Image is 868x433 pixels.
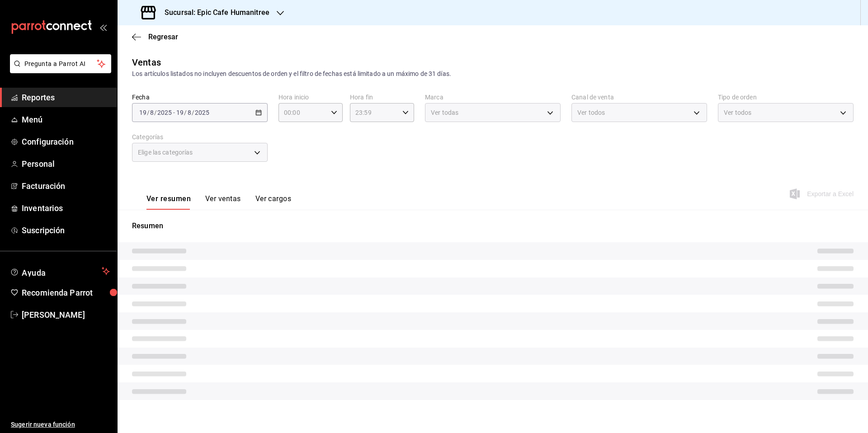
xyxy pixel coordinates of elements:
[22,91,110,104] span: Reportes
[577,108,605,117] span: Ver todos
[99,24,107,31] button: open_drawer_menu
[425,94,561,100] label: Marca
[22,136,110,148] span: Configuración
[22,266,98,277] span: Ayuda
[718,94,854,100] label: Tipo de orden
[6,66,111,75] a: Pregunta a Parrot AI
[132,94,268,100] label: Fecha
[205,194,241,210] button: Ver ventas
[22,224,110,236] span: Suscripción
[431,108,458,117] span: Ver todas
[132,69,854,79] div: Los artículos listados no incluyen descuentos de orden y el filtro de fechas está limitado a un m...
[132,56,161,69] div: Ventas
[194,109,210,116] input: ----
[157,7,269,18] h3: Sucursal: Epic Cafe Humanitree
[22,287,110,299] span: Recomienda Parrot
[157,109,172,116] input: ----
[148,33,178,41] span: Regresar
[22,202,110,214] span: Inventarios
[146,194,191,210] button: Ver resumen
[132,221,854,231] p: Resumen
[138,148,193,157] span: Elige las categorías
[22,113,110,126] span: Menú
[11,420,110,429] span: Sugerir nueva función
[184,109,187,116] span: /
[132,33,178,41] button: Regresar
[350,94,414,100] label: Hora fin
[173,109,175,116] span: -
[147,109,150,116] span: /
[278,94,343,100] label: Hora inicio
[255,194,292,210] button: Ver cargos
[176,109,184,116] input: --
[724,108,751,117] span: Ver todos
[22,180,110,192] span: Facturación
[150,109,154,116] input: --
[139,109,147,116] input: --
[10,54,111,73] button: Pregunta a Parrot AI
[132,134,268,140] label: Categorías
[22,158,110,170] span: Personal
[24,59,97,69] span: Pregunta a Parrot AI
[22,309,110,321] span: [PERSON_NAME]
[154,109,157,116] span: /
[571,94,707,100] label: Canal de venta
[187,109,192,116] input: --
[146,194,291,210] div: navigation tabs
[192,109,194,116] span: /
